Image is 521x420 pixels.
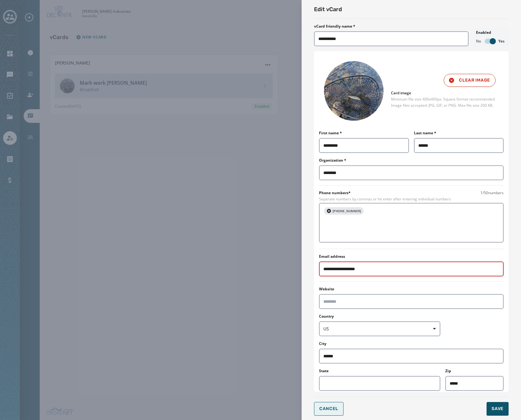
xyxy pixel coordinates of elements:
label: Email address [319,254,345,259]
label: Country [319,314,440,319]
span: Yes [498,39,505,44]
label: State [319,369,329,373]
label: Website [319,287,334,292]
span: Clear Image [449,78,490,83]
span: Image files accepted: JPG, GIF, or PNG. Max file size 200 KB. [391,103,496,108]
span: Card image [391,91,496,96]
label: City [319,341,326,346]
label: vCard friendly name * [314,24,355,29]
span: US [323,326,436,332]
div: [PHONE_NUMBER] [324,207,364,215]
span: Save [492,406,504,412]
label: Enabled [476,30,506,35]
label: Organization * [319,158,346,163]
button: US [319,321,440,336]
label: First name * [319,131,342,136]
label: Last name * [414,131,436,136]
span: No [476,39,481,44]
span: Cancel [319,406,338,411]
span: 1 / 50 numbers [480,190,504,195]
button: Save [487,402,509,416]
span: Separate numbers by commas or hit enter after entering individual numbers [319,197,504,202]
button: Clear Image [444,74,496,87]
label: Zip [445,369,451,373]
h2: Edit vCard [314,5,509,14]
label: Phone numbers* [319,190,351,195]
button: Cancel [314,402,344,416]
span: Minimum file size 400x400px. Square format recommended. [391,97,496,102]
img: vCard [324,61,384,121]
